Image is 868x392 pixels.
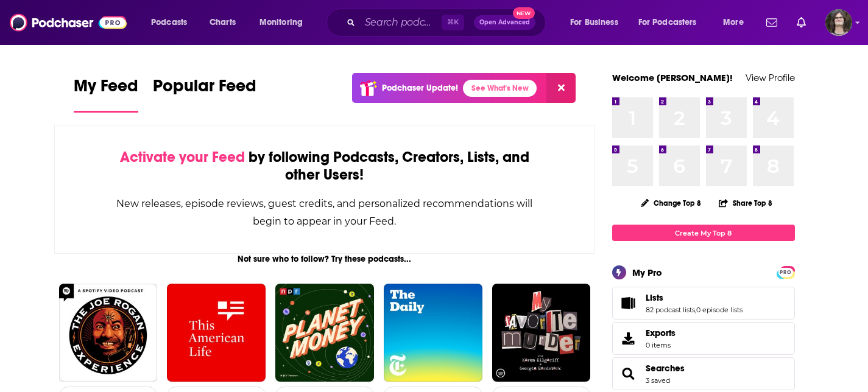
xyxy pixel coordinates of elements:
span: Monitoring [259,14,303,31]
span: 0 items [646,341,676,349]
a: Charts [202,13,243,32]
img: The Joe Rogan Experience [59,284,158,382]
div: by following Podcasts, Creators, Lists, and other Users! [116,149,534,184]
span: My Feed [74,75,138,103]
img: This American Life [167,284,266,382]
a: PRO [778,267,793,276]
span: ⌘ K [442,15,464,30]
span: For Business [570,14,618,31]
span: Logged in as jack14248 [825,9,852,36]
a: Popular Feed [153,75,256,113]
button: Share Top 8 [718,191,773,215]
span: New [513,7,535,19]
span: Podcasts [151,14,187,31]
input: Search podcasts, credits, & more... [360,13,442,32]
img: User Profile [825,9,852,36]
button: open menu [630,13,715,32]
span: For Podcasters [638,14,697,31]
span: Lists [612,287,795,320]
a: See What's New [463,80,537,97]
a: Welcome [PERSON_NAME]! [612,72,733,83]
img: My Favorite Murder with Karen Kilgariff and Georgia Hardstark [492,284,591,382]
span: Activate your Feed [120,148,245,166]
a: Searches [646,363,685,374]
span: Lists [646,292,663,303]
span: More [723,14,744,31]
div: New releases, episode reviews, guest credits, and personalized recommendations will begin to appe... [116,195,534,230]
a: Exports [612,322,795,355]
a: View Profile [746,72,795,83]
button: open menu [143,13,203,32]
div: My Pro [632,267,662,278]
span: Searches [612,357,795,390]
a: Lists [616,295,641,312]
div: Search podcasts, credits, & more... [338,9,557,37]
a: 3 saved [646,376,670,385]
div: Not sure who to follow? Try these podcasts... [54,254,596,264]
span: Open Advanced [479,19,530,26]
a: Lists [646,292,743,303]
span: Exports [646,327,676,338]
button: Open AdvancedNew [474,15,535,30]
button: open menu [715,13,759,32]
a: 82 podcast lists [646,306,695,314]
span: Popular Feed [153,75,256,103]
button: open menu [251,13,319,32]
button: open menu [562,13,633,32]
a: Searches [616,365,641,382]
span: PRO [778,268,793,277]
a: Create My Top 8 [612,225,795,241]
a: My Feed [74,75,138,113]
img: Planet Money [275,284,374,382]
button: Change Top 8 [633,195,709,211]
span: Exports [616,330,641,347]
img: The Daily [384,284,482,382]
a: Show notifications dropdown [761,12,782,33]
span: Charts [210,14,236,31]
a: Show notifications dropdown [792,12,811,33]
span: , [695,306,696,314]
img: Podchaser - Follow, Share and Rate Podcasts [10,11,127,34]
a: 0 episode lists [696,306,743,314]
p: Podchaser Update! [382,83,458,93]
button: Show profile menu [825,9,852,36]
